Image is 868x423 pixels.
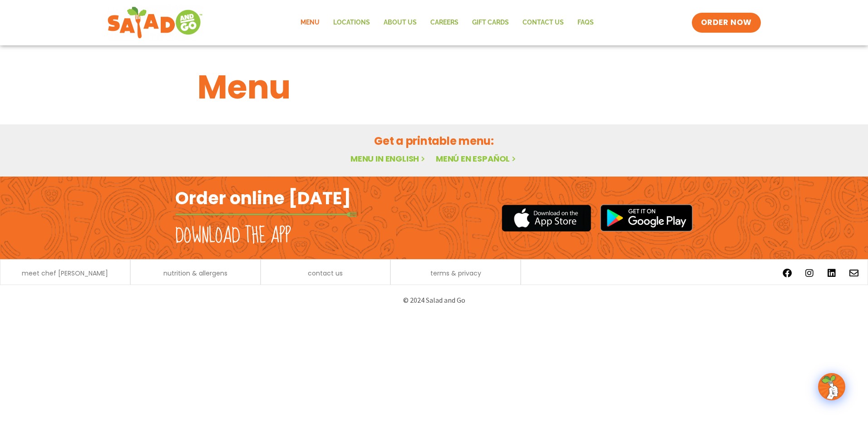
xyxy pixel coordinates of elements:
[502,203,591,233] img: appstore
[701,17,752,28] span: ORDER NOW
[163,270,227,276] a: nutrition & allergens
[516,12,571,33] a: Contact Us
[294,12,601,33] nav: Menu
[465,12,516,33] a: GIFT CARDS
[294,12,326,33] a: Menu
[22,270,108,276] a: meet chef [PERSON_NAME]
[197,63,671,112] h1: Menu
[430,270,481,276] a: terms & privacy
[571,12,601,33] a: FAQs
[377,12,424,33] a: About Us
[180,294,688,306] p: © 2024 Salad and Go
[819,374,844,399] img: wpChatIcon
[308,270,343,276] a: contact us
[600,204,693,231] img: google_play
[175,212,357,217] img: fork
[175,223,291,249] h2: Download the app
[436,153,518,164] a: Menú en español
[350,153,427,164] a: Menu in English
[692,13,761,33] a: ORDER NOW
[175,187,351,209] h2: Order online [DATE]
[107,5,203,41] img: new-SAG-logo-768×292
[197,133,671,149] h2: Get a printable menu:
[424,12,465,33] a: Careers
[326,12,377,33] a: Locations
